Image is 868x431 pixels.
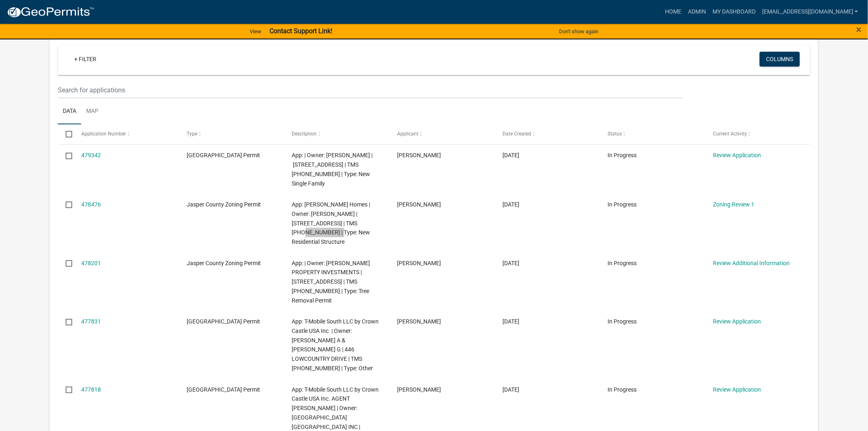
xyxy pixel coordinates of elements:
a: Admin [685,4,709,20]
a: Review Application [713,386,761,393]
input: Search for applications [58,82,683,99]
span: Kyle Johnson [397,318,441,325]
datatable-header-cell: Current Activity [705,124,811,144]
a: 477818 [81,386,101,393]
span: Jasper County Building Permit [187,386,260,393]
a: 478476 [81,201,101,208]
span: Jasper County Zoning Permit [187,201,261,208]
span: App: | Owner: VARELA PROPERTY INVESTMENTS | 400 FREEDOM PKWY | TMS 039-00-03-001 | Type: Tree Rem... [292,260,370,304]
span: App: Schumacher Homes | Owner: FREISMUTH WILLIAM P | 4031 OKATIE HWY S | TMS 039-00-12-001 | Type... [292,201,370,245]
datatable-header-cell: Select [58,124,73,144]
a: Map [81,99,103,125]
span: In Progress [608,318,637,325]
span: 09/12/2025 [503,318,519,325]
span: Jasper County Building Permit [187,152,260,158]
span: Applicant [397,131,418,137]
span: Description [292,131,317,137]
a: Data [58,99,81,125]
strong: Contact Support Link! [270,27,332,35]
datatable-header-cell: Date Created [495,124,600,144]
a: Review Application [713,318,761,325]
span: App: T-Mobile South LLC by Crown Castle USA Inc. | Owner: STOKES JERRY A & CECELIA G | 446 LOWCOU... [292,318,379,371]
a: 478201 [81,260,101,266]
a: Review Additional Information [713,260,790,266]
span: × [857,24,862,35]
a: Review Application [713,152,761,158]
span: 09/15/2025 [503,201,519,208]
button: Columns [760,52,800,66]
datatable-header-cell: Status [600,124,705,144]
a: 479342 [81,152,101,158]
span: Current Activity [713,131,747,137]
datatable-header-cell: Applicant [389,124,495,144]
span: Uriel Varela [397,260,441,266]
a: My Dashboard [709,4,759,20]
a: Zoning Review 1 [713,201,754,208]
span: App: | Owner: FREISMUTH WILLIAM P | 4031 OKATIE HWY S | TMS 039-00-12-001 | Type: New Single Family [292,152,373,186]
span: Will Scritchfield [397,201,441,208]
button: Close [857,25,862,34]
span: Application Number [81,131,126,137]
a: 477831 [81,318,101,325]
datatable-header-cell: Description [284,124,389,144]
a: Home [662,4,685,20]
span: Type [187,131,197,137]
span: Jasper County Zoning Permit [187,260,261,266]
span: In Progress [608,152,637,158]
span: Status [608,131,622,137]
datatable-header-cell: Application Number [73,124,179,144]
span: Jasper County Building Permit [187,318,260,325]
span: 09/12/2025 [503,386,519,393]
a: + Filter [68,52,103,66]
datatable-header-cell: Type [179,124,284,144]
span: 09/14/2025 [503,260,519,266]
span: In Progress [608,201,637,208]
span: Kyle Johnson [397,386,441,393]
a: View [247,25,265,38]
button: Don't show again [556,25,602,38]
span: In Progress [608,386,637,393]
a: [EMAIL_ADDRESS][DOMAIN_NAME] [759,4,861,20]
span: Date Created [503,131,531,137]
span: 09/16/2025 [503,152,519,158]
span: Will Scritchfield [397,152,441,158]
span: In Progress [608,260,637,266]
